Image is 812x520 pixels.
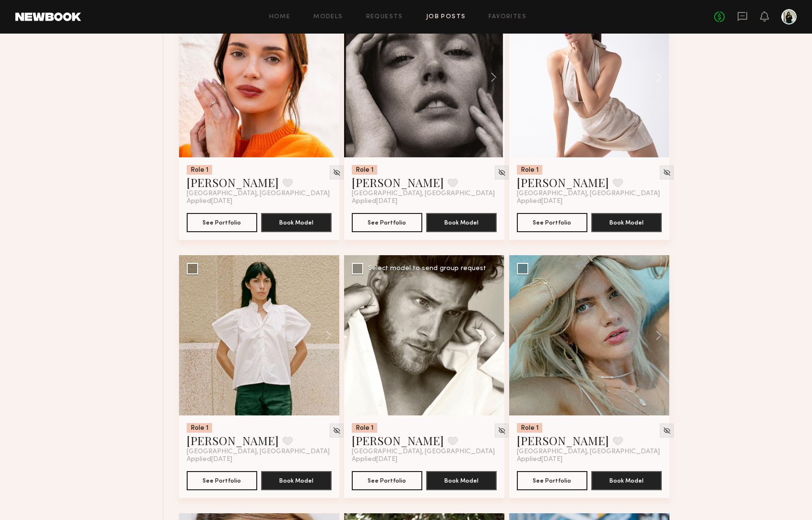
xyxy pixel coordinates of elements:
[187,213,257,232] button: See Portfolio
[663,168,671,177] img: Unhide Model
[261,218,332,226] a: Book Model
[368,265,486,272] div: Select model to send group request
[187,175,279,190] a: [PERSON_NAME]
[498,168,506,177] img: Unhide Model
[517,471,587,490] button: See Portfolio
[426,476,497,484] a: Book Model
[517,456,662,463] div: Applied [DATE]
[261,213,332,232] button: Book Model
[517,448,660,456] span: [GEOGRAPHIC_DATA], [GEOGRAPHIC_DATA]
[591,213,662,232] button: Book Model
[517,190,660,198] span: [GEOGRAPHIC_DATA], [GEOGRAPHIC_DATA]
[352,456,497,463] div: Applied [DATE]
[498,426,506,435] img: Unhide Model
[591,471,662,490] button: Book Model
[352,190,495,198] span: [GEOGRAPHIC_DATA], [GEOGRAPHIC_DATA]
[663,426,671,435] img: Unhide Model
[352,471,422,490] button: See Portfolio
[591,218,662,226] a: Book Model
[426,213,497,232] button: Book Model
[187,456,332,463] div: Applied [DATE]
[187,198,332,205] div: Applied [DATE]
[313,14,343,20] a: Models
[187,190,330,198] span: [GEOGRAPHIC_DATA], [GEOGRAPHIC_DATA]
[517,175,609,190] a: [PERSON_NAME]
[352,423,377,433] div: Role 1
[187,423,212,433] div: Role 1
[333,168,341,177] img: Unhide Model
[517,213,587,232] button: See Portfolio
[269,14,291,20] a: Home
[352,165,377,175] div: Role 1
[187,471,257,490] button: See Portfolio
[426,471,497,490] button: Book Model
[352,213,422,232] button: See Portfolio
[187,448,330,456] span: [GEOGRAPHIC_DATA], [GEOGRAPHIC_DATA]
[352,448,495,456] span: [GEOGRAPHIC_DATA], [GEOGRAPHIC_DATA]
[187,165,212,175] div: Role 1
[426,218,497,226] a: Book Model
[517,198,662,205] div: Applied [DATE]
[352,175,444,190] a: [PERSON_NAME]
[517,433,609,448] a: [PERSON_NAME]
[366,14,403,20] a: Requests
[517,165,542,175] div: Role 1
[187,433,279,448] a: [PERSON_NAME]
[261,471,332,490] button: Book Model
[426,14,466,20] a: Job Posts
[517,423,542,433] div: Role 1
[489,14,526,20] a: Favorites
[352,433,444,448] a: [PERSON_NAME]
[333,426,341,435] img: Unhide Model
[352,198,497,205] div: Applied [DATE]
[261,476,332,484] a: Book Model
[591,476,662,484] a: Book Model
